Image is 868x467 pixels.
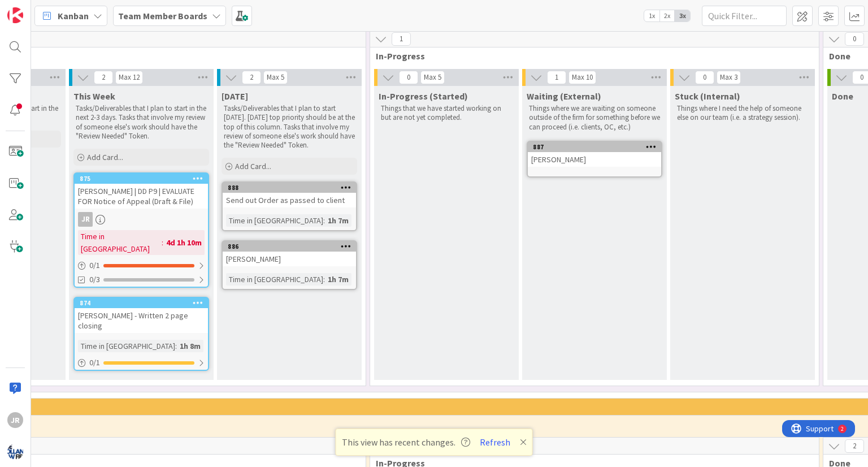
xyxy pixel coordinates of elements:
p: Tasks/Deliverables that I plan to start in the next 2-3 days. Tasks that involve my review of som... [76,104,207,141]
div: 886 [223,241,356,252]
input: Quick Filter... [702,6,787,26]
span: : [323,273,325,286]
div: Max 3 [720,75,737,80]
span: This view has recent changes. [342,435,470,449]
div: 874[PERSON_NAME] - Written 2 page closing [75,298,208,333]
img: avatar [7,444,23,460]
div: 887 [533,143,661,151]
span: 0/3 [89,274,100,286]
span: In-Progress (Started) [379,90,468,102]
span: 0 / 1 [89,260,100,271]
span: 0 / 1 [89,357,100,369]
div: Max 10 [572,75,593,80]
button: Refresh [476,435,514,449]
div: Send out Order as passed to client [223,193,356,207]
div: 1h 7m [325,214,351,227]
span: Support [24,2,51,15]
span: Waiting (External) [527,90,601,102]
div: [PERSON_NAME] | DD P9 | EVALUATE FOR Notice of Appeal (Draft & File) [75,184,208,209]
span: Add Card... [235,161,271,171]
span: Kanban [58,9,89,23]
div: 875 [80,175,208,183]
span: 3x [675,10,690,21]
div: Max 12 [119,75,140,80]
div: 886[PERSON_NAME] [223,241,356,266]
div: 1h 8m [177,340,203,352]
div: 888 [228,184,356,192]
div: 0/1 [75,258,208,273]
div: JR [75,212,208,227]
div: 875 [75,174,208,184]
div: 874 [80,299,208,307]
span: Today [222,90,248,102]
div: Time in [GEOGRAPHIC_DATA] [226,214,323,227]
div: 4d 1h 10m [163,236,205,249]
div: 888Send out Order as passed to client [223,183,356,207]
div: 887[PERSON_NAME] [528,142,661,167]
div: 888 [223,183,356,193]
span: 1 [392,32,411,46]
span: 2 [242,71,261,84]
p: Things that we have started working on but are not yet completed. [381,104,512,123]
span: 0 [399,71,418,84]
img: Visit kanbanzone.com [7,7,23,23]
div: 886 [228,243,356,250]
p: Tasks/Deliverables that I plan to start [DATE]. [DATE] top priority should be at the top of this ... [224,104,355,150]
span: : [175,340,177,352]
div: JR [78,212,93,227]
span: : [323,214,325,227]
span: Stuck (Internal) [675,90,740,102]
div: Time in [GEOGRAPHIC_DATA] [78,340,175,352]
span: 2x [659,10,675,21]
div: Max 5 [424,75,441,80]
span: 1x [644,10,659,21]
span: 2 [845,439,864,453]
div: 887 [528,142,661,152]
span: Add Card... [87,152,123,162]
span: : [162,236,163,249]
div: Time in [GEOGRAPHIC_DATA] [78,230,162,255]
div: Max 5 [267,75,284,80]
span: 2 [94,71,113,84]
span: This Week [73,90,115,102]
div: [PERSON_NAME] [223,252,356,266]
div: 0/1 [75,356,208,370]
p: Things where we are waiting on someone outside of the firm for something before we can proceed (i... [529,104,660,132]
div: 875[PERSON_NAME] | DD P9 | EVALUATE FOR Notice of Appeal (Draft & File) [75,174,208,209]
div: 2 [59,5,62,14]
span: 1 [547,71,566,84]
span: 0 [845,32,864,46]
div: Time in [GEOGRAPHIC_DATA] [226,273,323,286]
div: 1h 7m [325,273,351,286]
div: 874 [75,298,208,308]
span: In-Progress [376,50,805,62]
b: Team Member Boards [118,10,207,21]
div: [PERSON_NAME] [528,152,661,167]
p: Things where I need the help of someone else on our team (i.e. a strategy session). [677,104,808,123]
span: Done [832,90,853,102]
span: 0 [695,71,714,84]
div: JR [7,412,23,428]
div: [PERSON_NAME] - Written 2 page closing [75,308,208,333]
